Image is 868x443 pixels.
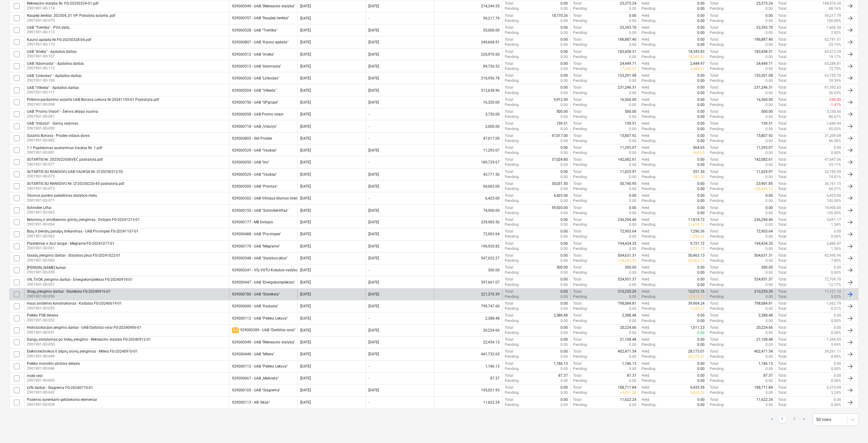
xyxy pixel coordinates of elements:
div: Rekreacinė statyba Nr. FG-20250324-01.pdf [27,1,99,6]
div: [DATE] [300,28,311,32]
p: Total : [573,73,583,78]
p: 0.00 [561,25,568,30]
p: 0.00 [698,25,705,30]
div: 196,920.82 [434,241,502,252]
p: Total : [710,97,719,102]
p: Total : [710,73,719,78]
p: Pending : [710,114,725,119]
p: 0.00 [629,13,636,18]
p: Held : [642,37,650,42]
div: 929000528 - UAB "Tvertika" [232,28,278,32]
div: 799,747.60 [434,301,502,312]
div: 11,293.07 [434,145,502,156]
div: [DATE] [300,64,311,68]
div: 929000750 - UAB "SPgrupe" [232,100,278,104]
p: 2901901-SO-114 [27,6,99,11]
p: Total : [573,109,583,114]
p: 2901901-SO-107 [27,54,77,59]
div: 300.00 [434,265,502,276]
div: 929000512 - UAB "Imeka" [232,52,274,57]
p: 2901901-SO-079 [27,18,115,23]
p: 2901901-SO-113 [27,30,70,35]
p: Pending : [505,102,520,108]
p: Pending : [642,30,656,35]
p: 0.00 [561,114,568,119]
div: 929000526 - UAB "Linkodas" [232,76,279,80]
div: [DATE] [368,64,379,68]
div: 20,224.66 [434,325,502,336]
p: Total : [573,61,583,66]
p: 159.51 [762,121,773,126]
p: 26.03% [829,90,841,96]
p: 0.00 [561,73,568,78]
p: 2901901-SO-091 [27,114,99,119]
p: Pending : [573,78,588,83]
p: 159.51 [557,121,568,126]
p: 0.00 [561,66,568,71]
p: Total : [778,42,788,47]
p: 0.00 [766,66,773,71]
a: Page 2 [791,416,798,423]
div: 214,349.55 [434,1,502,11]
p: Total : [573,13,583,18]
p: Pending : [710,6,725,11]
div: [DATE] [368,28,379,32]
div: 72,903.64 [434,229,502,240]
p: 18,345.83 [688,54,705,60]
p: Total : [710,121,719,126]
div: 74,900.00 [434,205,502,216]
p: -1.47% [830,102,841,108]
p: Pending : [710,66,725,71]
p: 62,781.51 [825,37,841,42]
p: Total : [573,97,583,102]
p: 0.00 [561,90,568,96]
p: 1,840.49 [827,121,841,126]
p: 86.67% [829,114,841,119]
p: 2,444.97 [691,66,705,71]
p: Held : [642,85,650,90]
p: Pending : [573,30,588,35]
div: 929000357 - UAB "Naujieji ženklai" [232,16,289,20]
p: Total : [505,37,514,42]
div: 60,063.00 [434,181,502,192]
p: 183,458.31 [754,49,773,54]
p: Total : [505,85,514,90]
p: 0.00 [561,102,568,108]
div: 43,771.56 [434,169,502,180]
div: 929000807 - UAB "Kauno apdaila" [232,40,289,44]
p: Total : [778,90,788,96]
p: Total : [505,49,514,54]
p: Total : [778,121,788,126]
div: [DATE] [368,52,379,57]
p: 18,345.83 [688,49,705,54]
p: 2901901-SO-098 [27,102,159,107]
p: Held : [642,73,650,78]
p: 59,217.79 [825,13,841,18]
p: Pending : [505,6,520,11]
p: Total : [778,61,788,66]
p: 188,974.30 [823,1,841,6]
div: UAB "Vidurys" - Gatvių valymas. [27,121,79,126]
p: 0.00 [629,6,636,11]
p: Total : [778,37,788,42]
p: 0.00 [629,102,636,108]
p: Total : [573,25,583,30]
p: Total : [778,73,788,78]
p: 0.00 [698,114,705,119]
p: Pending : [642,54,656,60]
div: 239,985.56 [434,217,502,228]
p: 183,458.31 [618,49,636,54]
p: Total : [778,114,788,119]
p: Total : [573,121,583,126]
div: 59,217.79 [434,13,502,24]
p: 0.00 [561,30,568,35]
p: 186,887.40 [618,37,636,42]
p: 0.00 [766,102,773,108]
p: 16,560.00 [757,97,773,102]
p: Total : [505,121,514,126]
div: 89,736.52 [434,61,502,71]
p: Held : [642,97,650,102]
p: Held : [642,1,650,6]
p: Total : [573,1,583,6]
p: 53,393.70 [757,25,773,30]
